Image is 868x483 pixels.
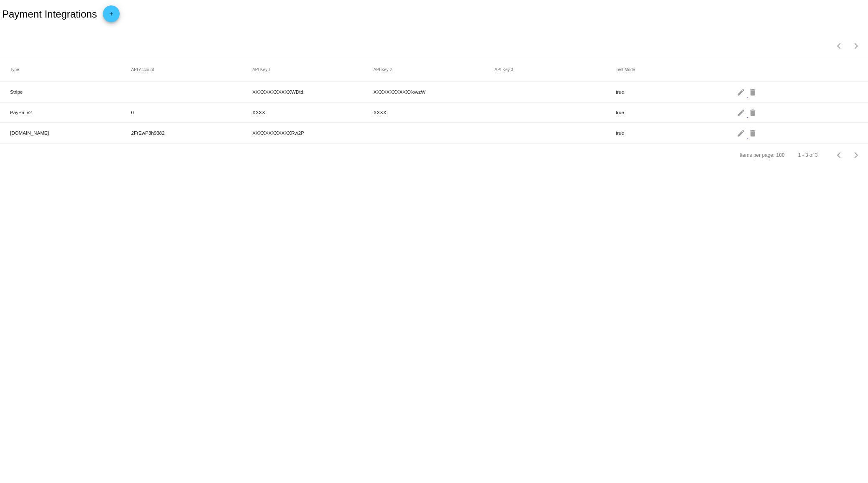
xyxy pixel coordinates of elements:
mat-header-cell: API Key 3 [494,67,616,72]
mat-cell: XXXXXXXXXXXXRw2P [252,128,374,138]
mat-icon: edit [737,126,747,139]
mat-icon: edit [737,85,747,98]
mat-cell: XXXX [252,107,374,117]
mat-cell: [DOMAIN_NAME] [10,128,131,138]
mat-cell: 0 [131,107,253,117]
mat-header-cell: API Key 2 [374,67,495,72]
button: Previous page [831,147,848,164]
mat-header-cell: API Account [131,67,253,72]
mat-icon: delete [748,106,758,119]
mat-cell: true [616,87,737,97]
mat-cell: XXXX [374,107,495,117]
mat-icon: add [106,11,116,21]
mat-cell: Stripe [10,87,131,97]
button: Next page [848,38,865,54]
div: Items per page: [740,152,774,158]
mat-cell: XXXXXXXXXXXXWDtd [252,87,374,97]
mat-cell: PayPal v2 [10,107,131,117]
mat-header-cell: Type [10,67,131,72]
h2: Payment Integrations [2,8,97,20]
mat-cell: XXXXXXXXXXXXowzW [374,87,495,97]
mat-icon: delete [748,126,758,139]
mat-header-cell: Test Mode [616,67,737,72]
mat-cell: true [616,128,737,138]
mat-icon: delete [748,85,758,98]
div: 100 [776,152,785,158]
mat-icon: edit [737,106,747,119]
mat-header-cell: API Key 1 [252,67,374,72]
mat-cell: 2FrEwP3h9382 [131,128,253,138]
button: Previous page [831,38,848,54]
mat-cell: true [616,107,737,117]
button: Next page [848,147,865,164]
div: 1 - 3 of 3 [798,152,818,158]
